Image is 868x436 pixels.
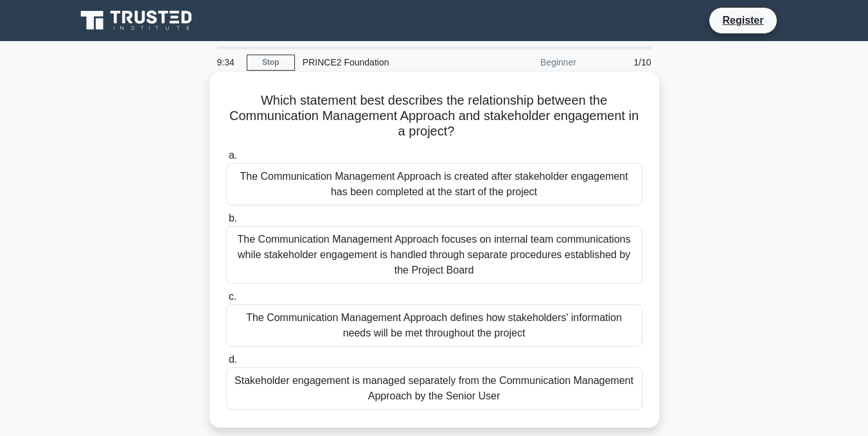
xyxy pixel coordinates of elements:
span: c. [229,291,236,302]
div: The Communication Management Approach focuses on internal team communications while stakeholder e... [226,226,642,284]
span: d. [229,354,237,365]
div: The Communication Management Approach defines how stakeholders' information needs will be met thr... [226,304,642,347]
span: a. [229,150,237,161]
div: Stakeholder engagement is managed separately from the Communication Management Approach by the Se... [226,367,642,410]
div: The Communication Management Approach is created after stakeholder engagement has been completed ... [226,163,642,205]
div: Beginner [472,49,584,75]
a: Register [714,12,771,28]
h5: Which statement best describes the relationship between the Communication Management Approach and... [225,92,644,140]
div: 1/10 [584,49,659,75]
div: PRINCE2 Foundation [295,49,472,75]
a: Stop [247,55,295,71]
div: 9:34 [209,49,247,75]
span: b. [229,213,237,223]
